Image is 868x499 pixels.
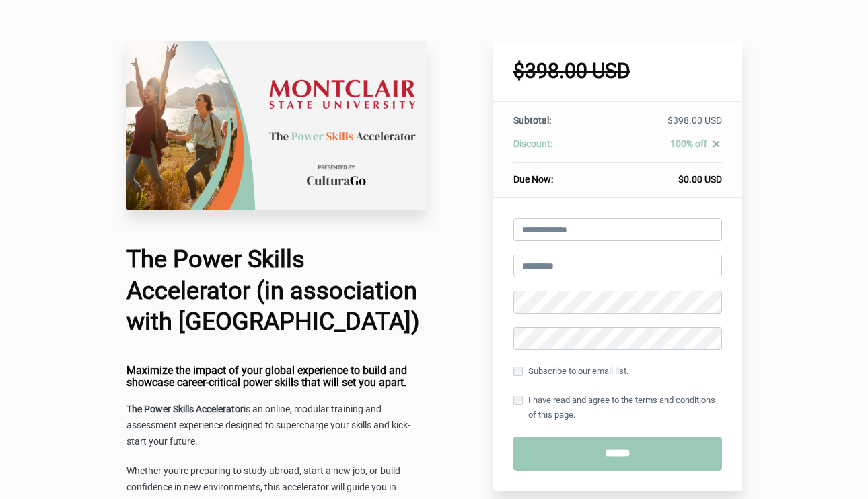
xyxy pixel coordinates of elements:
[678,174,722,185] span: $0.00 USD
[513,367,523,376] input: Subscribe to our email list.
[513,393,722,422] label: I have read and agree to the terms and conditions of this page.
[711,138,722,150] i: close
[126,41,428,210] img: 22c75da-26a4-67b4-fa6d-d7146dedb322_Montclair.png
[513,163,601,187] th: Due Now:
[126,404,244,414] strong: The Power Skills Accelerator
[513,396,523,405] input: I have read and agree to the terms and conditions of this page.
[513,137,601,163] th: Discount:
[126,244,428,338] h1: The Power Skills Accelerator (in association with [GEOGRAPHIC_DATA])
[126,365,428,388] h4: Maximize the impact of your global experience to build and showcase career-critical power skills ...
[513,115,551,126] span: Subtotal:
[670,138,707,149] span: 100% off
[513,61,722,81] h1: $398.00 USD
[707,138,722,153] a: close
[126,402,428,450] p: is an online, modular training and assessment experience designed to supercharge your skills and ...
[513,364,628,379] label: Subscribe to our email list.
[601,114,721,137] td: $398.00 USD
